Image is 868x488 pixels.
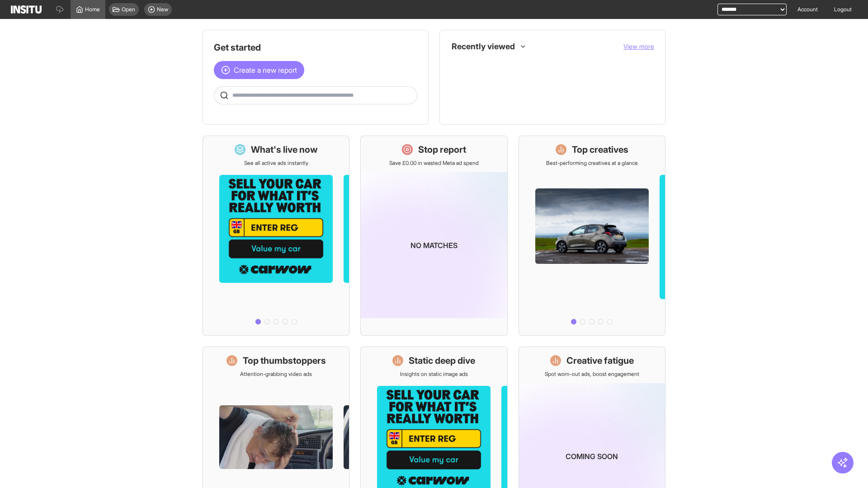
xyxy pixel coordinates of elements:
[361,172,507,318] img: coming-soon-gradient_kfitwp.png
[214,41,417,54] h1: Get started
[572,143,628,156] h1: Top creatives
[389,160,479,167] p: Save £0.00 in wasted Meta ad spend
[623,42,654,51] button: View more
[546,160,638,167] p: Best-performing creatives at a glance
[251,143,318,156] h1: What's live now
[122,6,135,13] span: Open
[244,160,308,167] p: See all active ads instantly
[157,6,168,13] span: New
[623,42,654,50] span: View more
[11,5,42,14] img: Logo
[360,136,507,336] a: Stop reportSave £0.00 in wasted Meta ad spendNo matches
[409,354,475,367] h1: Static deep dive
[519,136,665,336] a: Top creativesBest-performing creatives at a glance
[203,136,349,336] a: What's live nowSee all active ads instantly
[85,6,100,13] span: Home
[214,61,304,79] button: Create a new report
[234,65,297,75] span: Create a new report
[243,354,326,367] h1: Top thumbstoppers
[410,240,458,251] p: No matches
[418,143,466,156] h1: Stop report
[400,371,468,378] p: Insights on static image ads
[240,371,312,378] p: Attention-grabbing video ads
